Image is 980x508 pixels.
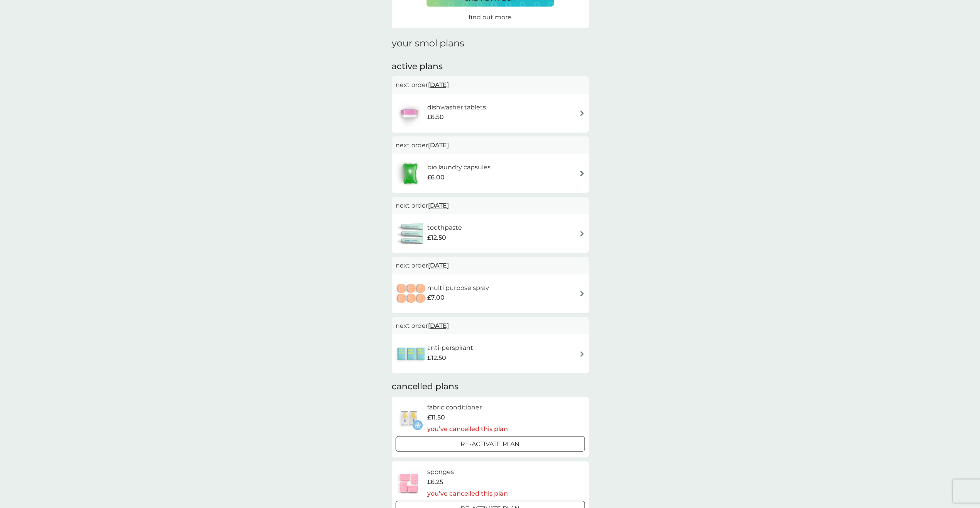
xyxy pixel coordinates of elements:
[396,436,585,452] button: Re-activate Plan
[428,198,449,213] span: [DATE]
[392,381,589,393] h2: cancelled plans
[428,258,449,273] span: [DATE]
[427,467,508,477] h6: sponges
[427,283,489,293] h6: multi purpose spray
[396,261,585,271] p: next order
[396,140,585,150] p: next order
[427,102,486,113] h6: dishwasher tablets
[427,112,443,122] span: £6.50
[427,233,446,243] span: £12.50
[579,351,585,357] img: arrow right
[428,77,449,92] span: [DATE]
[469,12,511,22] a: find out more
[396,280,427,307] img: multi purpose spray
[396,80,585,90] p: next order
[392,38,589,49] h1: your smol plans
[396,321,585,331] p: next order
[396,405,423,432] img: fabric conditioner
[427,223,462,233] h6: toothpaste
[427,162,490,172] h6: bio laundry capsules
[427,353,446,363] span: £12.50
[396,469,423,496] img: sponges
[579,170,585,176] img: arrow right
[396,340,427,367] img: anti-perspirant
[396,160,425,187] img: bio laundry capsules
[427,343,473,353] h6: anti-perspirant
[396,201,585,211] p: next order
[427,424,508,434] p: you’ve cancelled this plan
[427,477,443,487] span: £6.25
[392,61,589,73] h2: active plans
[579,291,585,297] img: arrow right
[469,14,511,21] span: find out more
[428,318,449,333] span: [DATE]
[396,220,427,247] img: toothpaste
[579,110,585,116] img: arrow right
[460,439,520,449] p: Re-activate Plan
[427,489,508,499] p: you’ve cancelled this plan
[427,293,445,303] span: £7.00
[427,413,445,423] span: £11.50
[427,172,444,182] span: £6.00
[428,138,449,153] span: [DATE]
[396,100,423,127] img: dishwasher tablets
[427,402,508,413] h6: fabric conditioner
[579,231,585,237] img: arrow right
